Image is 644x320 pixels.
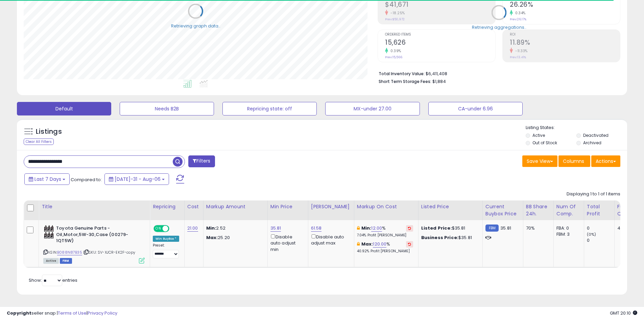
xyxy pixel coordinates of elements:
[88,310,117,316] a: Privacy Policy
[361,241,373,247] b: Max:
[36,127,62,136] h5: Listings
[532,132,545,138] label: Active
[500,225,511,231] span: 35.81
[361,225,372,231] b: Min:
[587,237,614,243] div: 0
[472,24,526,30] div: Retrieving aggregations..
[24,138,54,145] div: Clear All Filters
[187,203,200,210] div: Cost
[558,155,590,167] button: Columns
[311,233,349,246] div: Disable auto adjust max
[115,176,161,183] span: [DATE]-31 - Aug-06
[610,310,637,316] span: 2025-08-14 20:10 GMT
[7,310,31,316] strong: Copyright
[325,102,420,115] button: MX-under 27.00
[556,225,579,231] div: FBA: 0
[7,310,117,317] div: seller snap | |
[421,225,452,231] b: Listed Price:
[617,225,638,231] div: 49
[583,132,609,138] label: Deactivated
[357,203,415,210] div: Markup on Cost
[421,225,477,231] div: $35.81
[206,203,265,210] div: Markup Amount
[421,203,480,210] div: Listed Price
[206,234,218,241] strong: Max:
[153,236,179,242] div: Win BuyBox *
[58,310,87,316] a: Terms of Use
[421,234,458,241] b: Business Price:
[526,125,627,131] p: Listing States:
[206,235,262,241] p: 25.20
[357,225,413,238] div: %
[587,225,614,231] div: 0
[270,225,281,232] a: 35.81
[153,243,179,258] div: Preset:
[104,173,169,185] button: [DATE]-31 - Aug-06
[526,225,548,231] div: 70%
[56,225,138,246] b: Toyota Genuine Parts - Oil,Motor,5W-30,Case (00279-1QT5W)
[421,235,477,241] div: $35.81
[567,191,620,197] div: Displaying 1 to 1 of 1 items
[556,203,581,217] div: Num of Comp.
[587,232,596,237] small: (0%)
[371,225,382,232] a: 12.00
[188,155,215,167] button: Filters
[168,226,179,232] span: OFF
[373,241,386,248] a: 120.00
[354,200,418,220] th: The percentage added to the cost of goods (COGS) that forms the calculator for Min & Max prices.
[311,225,322,232] a: 61.58
[154,226,163,232] span: ON
[43,225,145,263] div: ASIN:
[357,241,413,254] div: %
[83,250,135,255] span: | SKU: SV-XJCR-EK2F-copy
[311,203,351,210] div: [PERSON_NAME]
[187,225,198,232] a: 21.00
[526,203,551,217] div: BB Share 24h.
[617,203,641,217] div: Fulfillable Quantity
[270,203,305,210] div: Min Price
[485,225,499,232] small: FBM
[43,258,59,264] span: All listings currently available for purchase on Amazon
[591,155,620,167] button: Actions
[563,158,584,165] span: Columns
[270,233,303,253] div: Disable auto adjust min
[17,102,111,115] button: Default
[60,258,72,264] span: FBM
[153,203,182,210] div: Repricing
[587,203,612,217] div: Total Profit
[24,173,70,185] button: Last 7 Days
[522,155,557,167] button: Save View
[583,140,601,146] label: Archived
[206,225,216,231] strong: Min:
[42,203,147,210] div: Title
[556,231,579,237] div: FBM: 3
[120,102,214,115] button: Needs B2B
[206,225,262,231] p: 2.52
[43,225,54,239] img: 41W7fbXtNBL._SL40_.jpg
[222,102,317,115] button: Repricing state: off
[57,250,82,255] a: B088N87B35
[357,233,413,238] p: 7.04% Profit [PERSON_NAME]
[357,249,413,254] p: 40.92% Profit [PERSON_NAME]
[71,176,102,183] span: Compared to:
[29,277,77,283] span: Show: entries
[171,23,220,29] div: Retrieving graph data..
[34,176,61,183] span: Last 7 Days
[532,140,557,146] label: Out of Stock
[485,203,520,217] div: Current Buybox Price
[428,102,523,115] button: CA-under 6.96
